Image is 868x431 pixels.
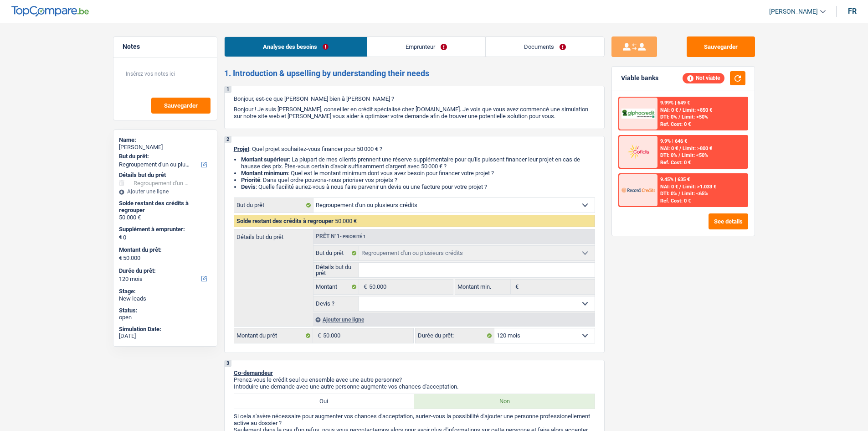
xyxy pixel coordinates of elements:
label: Durée du prêt: [416,328,494,343]
li: : La plupart de mes clients prennent une réserve supplémentaire pour qu'ils puissent financer leu... [241,156,595,170]
span: Limit: <50% [682,114,708,120]
label: Supplément à emprunter: [119,226,210,233]
span: Limit: >800 € [683,145,712,151]
label: Devis ? [313,296,360,311]
span: Limit: >1.033 € [683,184,716,190]
a: Documents [486,37,604,57]
p: Bonjour, est-ce que [PERSON_NAME] bien à [PERSON_NAME] ? [234,95,595,102]
div: [PERSON_NAME] [119,144,211,151]
label: But du prêt: [119,153,210,160]
span: € [119,254,122,262]
label: Montant du prêt: [119,246,210,254]
div: 2 [225,136,231,143]
label: Montant [313,280,360,294]
span: NAI: 0 € [660,145,678,151]
div: Status: [119,307,211,314]
li: : Quel est le montant minimum dont vous avez besoin pour financer votre projet ? [241,170,595,177]
img: TopCompare Logo [11,6,89,17]
span: Devis [241,183,256,190]
strong: Montant minimum [241,170,288,177]
label: Non [414,394,595,409]
img: Cofidis [621,143,655,160]
li: : Dans quel ordre pouvons-nous prioriser vos projets ? [241,177,595,183]
span: Solde restant des crédits à regrouper [236,218,334,224]
img: Record Credits [621,182,655,198]
p: Prenez-vous le crédit seul ou ensemble avec une autre personne? [234,376,595,383]
div: Simulation Date: [119,326,211,333]
div: Prêt n°1 [313,234,368,239]
span: NAI: 0 € [660,184,678,190]
span: Projet [234,145,249,152]
p: Introduire une demande avec une autre personne augmente vos chances d'acceptation. [234,383,595,390]
strong: Montant supérieur [241,156,289,163]
div: fr [848,7,857,16]
span: / [679,107,681,113]
label: But du prêt [234,198,313,213]
a: [PERSON_NAME] [762,4,826,19]
p: Si cela s'avère nécessaire pour augmenter vos chances d'acceptation, auriez-vous la possibilité d... [234,413,595,426]
div: 9.45% | 635 € [660,177,690,182]
span: DTI: 0% [660,191,677,197]
div: Ref. Cost: 0 € [660,198,691,204]
div: Name: [119,136,211,144]
span: Co-demandeur [234,369,273,376]
div: 1 [225,86,231,93]
div: 9.99% | 649 € [660,100,690,106]
div: Ajouter une ligne [313,313,595,326]
h2: 1. Introduction & upselling by understanding their needs [224,68,605,78]
span: € [359,280,369,294]
span: / [679,145,681,151]
label: Montant du prêt [234,328,313,343]
strong: Priorité [241,177,260,183]
div: 3 [225,360,231,367]
label: But du prêt [313,246,360,260]
p: Bonjour ! Je suis [PERSON_NAME], conseiller en crédit spécialisé chez [DOMAIN_NAME]. Je vois que ... [234,106,595,119]
div: 50.000 € [119,214,211,221]
div: open [119,314,211,321]
label: Durée du prêt: [119,267,210,275]
div: New leads [119,295,211,302]
span: DTI: 0% [660,114,677,120]
span: NAI: 0 € [660,107,678,113]
div: Solde restant des crédits à regrouper [119,200,211,214]
label: Oui [234,394,415,409]
span: Limit: >850 € [683,107,712,113]
span: / [678,152,680,158]
span: Sauvegarder [164,103,198,109]
span: Limit: <50% [682,152,708,158]
li: : Quelle facilité auriez-vous à nous faire parvenir un devis ou une facture pour votre projet ? [241,183,595,190]
span: € [313,328,323,343]
div: Ajouter une ligne [119,188,211,195]
button: See details [709,213,748,229]
span: - Priorité 1 [340,234,366,239]
img: AlphaCredit [621,109,655,119]
span: DTI: 0% [660,152,677,158]
button: Sauvegarder [151,98,211,114]
p: : Quel projet souhaitez-vous financer pour 50 000 € ? [234,145,595,152]
span: / [678,114,680,120]
div: 9.9% | 646 € [660,138,687,144]
span: € [511,280,521,294]
span: 50.000 € [335,218,357,224]
div: Détails but du prêt [119,171,211,179]
div: Not viable [683,73,724,83]
div: Stage: [119,288,211,295]
div: [DATE] [119,332,211,340]
span: € [119,234,122,241]
span: / [679,184,681,190]
span: / [678,191,680,197]
label: Détails but du prêt [234,229,313,240]
div: Viable banks [621,74,658,82]
label: Montant min. [455,280,511,294]
span: Limit: <65% [682,191,708,197]
span: [PERSON_NAME] [769,8,818,16]
div: Ref. Cost: 0 € [660,121,691,127]
label: Détails but du prêt [313,263,360,277]
h5: Notes [123,43,208,51]
div: Ref. Cost: 0 € [660,160,691,166]
a: Analyse des besoins [225,37,367,57]
a: Emprunteur [367,37,485,57]
button: Sauvegarder [687,36,755,57]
